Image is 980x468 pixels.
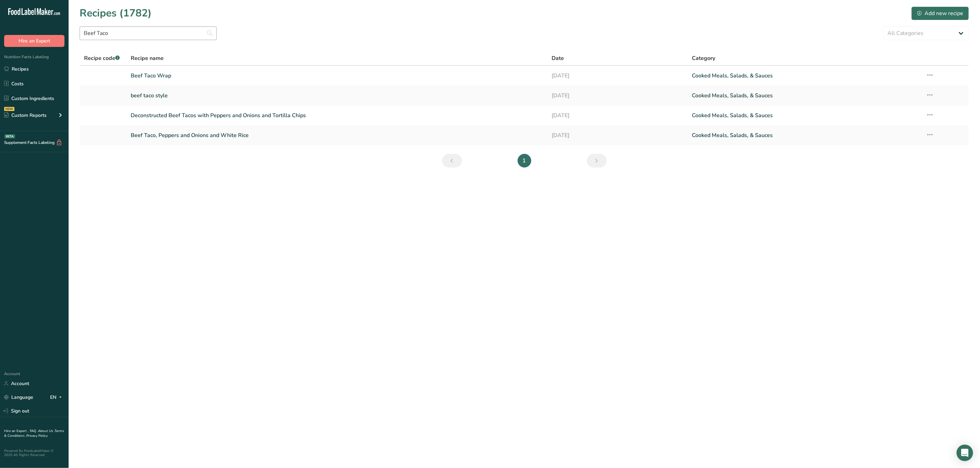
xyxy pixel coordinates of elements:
div: Powered By FoodLabelMaker © 2025 All Rights Reserved [4,449,64,457]
a: Previous page [442,154,462,168]
h1: Recipes (1782) [80,5,152,21]
a: [DATE] [552,108,684,123]
a: [DATE] [552,128,684,143]
span: Recipe code [84,54,120,62]
a: Language [4,391,33,403]
span: Recipe name [131,54,164,62]
button: Add new recipe [911,7,969,20]
span: Category [692,54,716,62]
a: Terms & Conditions . [4,429,64,438]
a: Deconstructed Beef Tacos with Peppers and Onions and Tortilla Chips [131,108,543,123]
a: Privacy Policy [26,433,48,438]
div: BETA [4,134,15,138]
div: EN [50,393,64,402]
a: Beef Taco Wrap [131,69,543,83]
a: Next page [587,154,607,168]
input: Search for recipe [80,26,217,40]
a: [DATE] [552,88,684,103]
div: NEW [4,107,14,111]
a: beef taco style [131,88,543,103]
div: Add new recipe [917,9,963,17]
button: Hire an Expert [4,35,64,47]
a: Cooked Meals, Salads, & Sauces [692,69,918,83]
div: Custom Reports [4,112,47,119]
a: [DATE] [552,69,684,83]
a: Cooked Meals, Salads, & Sauces [692,128,918,143]
div: Open Intercom Messenger [957,445,973,461]
a: Cooked Meals, Salads, & Sauces [692,108,918,123]
a: Cooked Meals, Salads, & Sauces [692,88,918,103]
span: Date [552,54,564,62]
a: FAQ . [30,429,38,433]
a: About Us . [38,429,55,433]
a: Beef Taco, Peppers and Onions and White Rice [131,128,543,143]
a: Hire an Expert . [4,429,28,433]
